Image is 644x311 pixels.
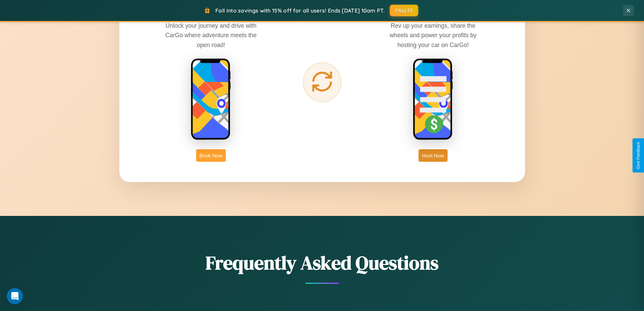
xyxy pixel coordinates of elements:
button: Book Now [196,149,226,162]
p: Unlock your journey and drive with CarGo where adventure meets the open road! [160,21,262,49]
h2: Frequently Asked Questions [119,250,525,276]
button: Host Now [419,149,447,162]
img: rent phone [191,58,231,141]
img: host phone [413,58,453,141]
div: Give Feedback [636,142,641,169]
button: FALL15 [390,5,418,16]
div: Open Intercom Messenger [7,288,23,304]
span: Fall into savings with 15% off for all users! Ends [DATE] 10am PT. [215,7,385,14]
p: Rev up your earnings, share the wheels and power your profits by hosting your car on CarGo! [382,21,484,49]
